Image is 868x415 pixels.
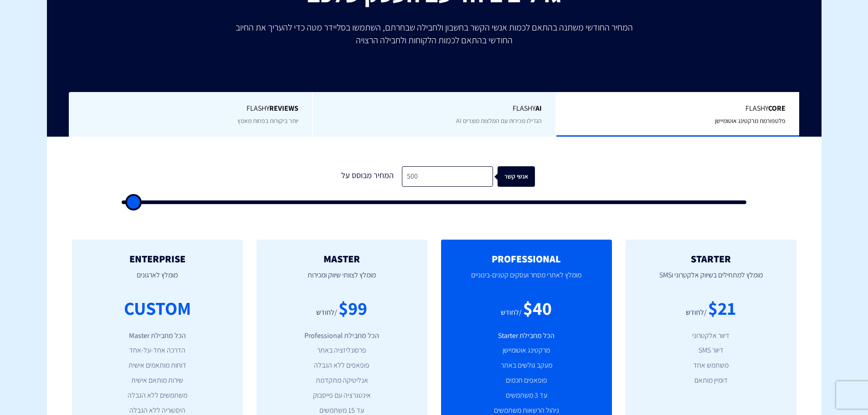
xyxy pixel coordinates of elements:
h2: MASTER [270,253,414,264]
p: מומלץ לאתרי מסחר ועסקים קטנים-בינוניים [455,264,598,295]
li: הכל מחבילת Professional [270,331,414,341]
li: משתמשים ללא הגבלה [86,390,229,401]
li: מעקב גולשים באתר [455,360,598,371]
li: עד 3 משתמשים [455,390,598,401]
div: /לחודש [316,307,337,318]
li: הכל מחבילת Master [86,331,229,341]
li: דומיין מותאם [639,375,783,386]
span: Flashy [570,103,786,114]
li: הדרכה אחד-על-אחד [86,345,229,356]
p: מומלץ לצוותי שיווק ומכירות [270,264,414,295]
div: המחיר מבוסס על [334,166,402,187]
p: מומלץ למתחילים בשיווק אלקטרוני וSMS [639,264,783,295]
p: מומלץ לארגונים [86,264,229,295]
h2: ENTERPRISE [86,253,229,264]
span: יותר ביקורות בפחות מאמץ [237,117,298,125]
div: CUSTOM [124,295,191,321]
div: אנשי קשר [507,166,544,187]
h2: STARTER [639,253,783,264]
span: פלטפורמת מרקטינג אוטומיישן [715,117,786,125]
div: $21 [708,295,736,321]
b: Core [768,103,786,113]
div: $99 [339,295,367,321]
div: /לחודש [686,307,707,318]
div: /לחודש [501,307,522,318]
li: פופאפים חכמים [455,375,598,386]
li: משתמש אחד [639,360,783,371]
b: AI [535,103,542,113]
span: Flashy [82,103,298,114]
li: אינטגרציה עם פייסבוק [270,390,414,401]
h2: PROFESSIONAL [455,253,598,264]
li: דיוור SMS [639,345,783,356]
li: שירות מותאם אישית [86,375,229,386]
li: דוחות מותאמים אישית [86,360,229,371]
b: REVIEWS [269,103,298,113]
div: $40 [523,295,552,321]
span: הגדילו מכירות עם המלצות מוצרים AI [456,117,542,125]
li: אנליטיקה מתקדמת [270,375,414,386]
span: Flashy [327,103,542,114]
li: פופאפים ללא הגבלה [270,360,414,371]
li: דיוור אלקטרוני [639,331,783,341]
li: פרסונליזציה באתר [270,345,414,356]
li: מרקטינג אוטומיישן [455,345,598,356]
li: הכל מחבילת Starter [455,331,598,341]
p: המחיר החודשי משתנה בהתאם לכמות אנשי הקשר בחשבון ולחבילה שבחרתם, השתמשו בסליידר מטה כדי להעריך את ... [229,21,639,46]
